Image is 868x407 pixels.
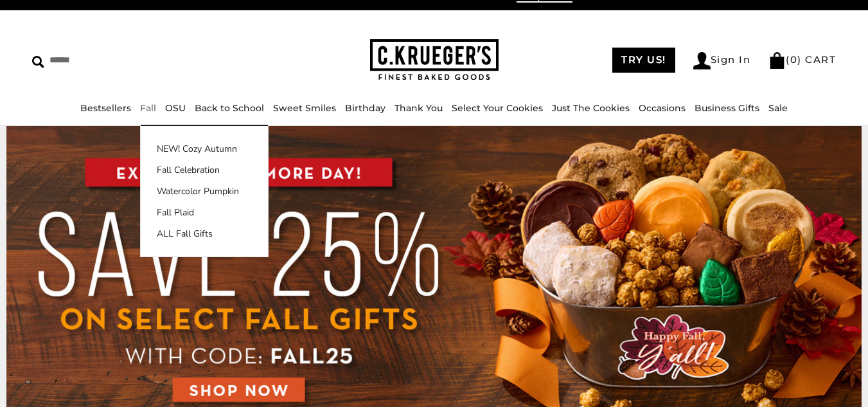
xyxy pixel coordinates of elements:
[693,52,751,69] a: Sign In
[195,102,264,114] a: Back to School
[80,102,131,114] a: Bestsellers
[141,227,268,240] a: ALL Fall Gifts
[768,52,786,69] img: Bag
[612,48,675,73] a: TRY US!
[370,39,499,81] img: C.KRUEGER'S
[141,142,268,156] a: NEW! Cozy Autumn
[693,52,711,69] img: Account
[345,102,385,114] a: Birthday
[140,102,156,114] a: Fall
[552,102,630,114] a: Just The Cookies
[165,102,186,114] a: OSU
[394,102,443,114] a: Thank You
[273,102,336,114] a: Sweet Smiles
[695,102,759,114] a: Business Gifts
[141,163,268,177] a: Fall Celebration
[32,50,218,70] input: Search
[32,56,44,68] img: Search
[452,102,543,114] a: Select Your Cookies
[790,53,798,66] span: 0
[768,102,788,114] a: Sale
[768,53,836,66] a: (0) CART
[141,206,268,219] a: Fall Plaid
[141,185,268,198] a: Watercolor Pumpkin
[639,102,686,114] a: Occasions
